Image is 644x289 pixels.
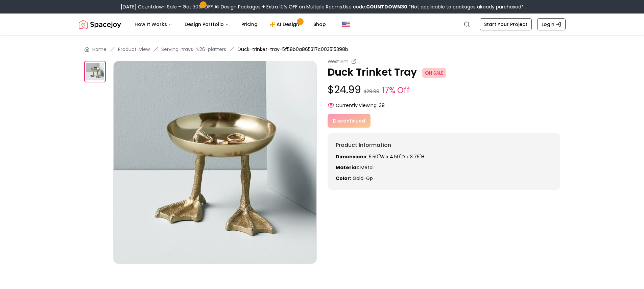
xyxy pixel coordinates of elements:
[121,3,524,10] div: [DATE] Countdown Sale – Get 30% OFF All Design Packages + Extra 10% OFF on Multiple Rooms.
[382,84,410,97] small: 17% Off
[336,141,552,149] h6: Product Information
[328,84,560,97] p: $24.99
[92,46,106,53] a: Home
[161,46,226,53] a: Serving-trays-%26-platters
[336,153,367,160] strong: Dimensions:
[328,58,349,65] small: West Elm
[79,18,121,31] a: Spacejoy
[129,18,178,31] button: How It Works
[328,66,560,78] p: Duck Trinket Tray
[364,88,379,95] small: $29.99
[238,46,348,53] span: Duck-trinket-tray-5f58b0a865317c003515398b
[113,61,317,264] img: https://storage.googleapis.com/spacejoy-main/assets/5f58b0a865317c003515398b/product_0_2fp955olki1
[264,18,307,31] a: AI Design
[129,18,331,31] nav: Main
[379,102,385,109] span: 38
[360,164,374,171] span: metal
[79,14,566,35] nav: Global
[407,3,524,10] span: *Not applicable to packages already purchased*
[480,18,532,30] a: Start Your Project
[84,61,106,82] img: https://storage.googleapis.com/spacejoy-main/assets/5f58b0a865317c003515398b/product_0_2fp955olki1
[179,18,235,31] button: Design Portfolio
[336,153,552,160] p: 5.50"W x 4.50"D x 3.75"H
[366,3,407,10] b: COUNTDOWN30
[336,164,359,171] strong: Material:
[537,18,566,30] a: Login
[336,175,351,182] strong: Color:
[336,102,378,109] span: Currently viewing:
[353,175,373,182] span: gold-gp
[308,18,331,31] a: Shop
[236,18,263,31] a: Pricing
[84,46,560,53] nav: breadcrumb
[79,18,121,31] img: Spacejoy Logo
[342,20,350,28] img: United States
[422,68,446,78] span: ON SALE
[118,46,150,53] a: Product-view
[343,3,407,10] span: Use code:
